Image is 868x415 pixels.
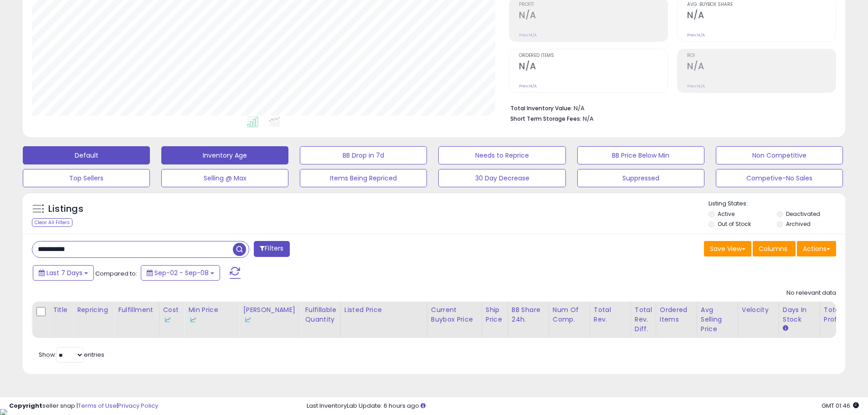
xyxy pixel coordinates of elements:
[519,83,537,89] small: Prev: N/A
[9,401,42,410] strong: Copyright
[594,305,627,324] div: Total Rev.
[716,146,843,164] button: Non Competitive
[553,305,586,324] div: Num of Comp.
[254,241,289,257] button: Filters
[753,241,796,256] button: Columns
[701,305,734,334] div: Avg Selling Price
[510,104,572,112] b: Total Inventory Value:
[519,53,668,58] span: Ordered Items
[687,83,705,89] small: Prev: N/A
[759,244,787,253] span: Columns
[716,169,843,187] button: Competive-No Sales
[486,305,504,324] div: Ship Price
[163,305,181,324] div: Cost
[300,169,427,187] button: Items Being Repriced
[307,402,859,410] div: Last InventoryLab Update: 6 hours ago.
[786,220,811,228] label: Archived
[577,146,704,164] button: BB Price Below Min
[154,268,209,277] span: Sep-02 - Sep-08
[718,220,751,228] label: Out of Stock
[687,2,836,7] span: Avg. Buybox Share
[687,32,705,38] small: Prev: N/A
[78,401,117,410] a: Terms of Use
[243,315,297,324] div: Some or all of the values in this column are provided from Inventory Lab.
[583,114,594,123] span: N/A
[95,269,137,278] span: Compared to:
[797,241,836,256] button: Actions
[141,265,220,281] button: Sep-02 - Sep-08
[718,210,734,218] label: Active
[188,315,197,324] img: InventoryLab Logo
[786,210,820,218] label: Deactivated
[163,315,181,324] div: Some or all of the values in this column are provided from Inventory Lab.
[23,169,150,187] button: Top Sellers
[742,305,775,315] div: Velocity
[39,350,104,359] span: Show: entries
[53,305,69,315] div: Title
[118,305,155,315] div: Fulfillment
[188,305,235,324] div: Min Price
[243,315,252,324] img: InventoryLab Logo
[510,102,829,113] li: N/A
[519,10,668,22] h2: N/A
[709,200,845,208] p: Listing States:
[300,146,427,164] button: BB Drop in 7d
[77,305,110,315] div: Repricing
[519,61,668,73] h2: N/A
[824,305,857,324] div: Total Profit
[687,61,836,73] h2: N/A
[438,146,565,164] button: Needs to Reprice
[46,268,82,277] span: Last 7 Days
[512,305,545,324] div: BB Share 24h.
[438,169,565,187] button: 30 Day Decrease
[431,305,478,324] div: Current Buybox Price
[660,305,693,324] div: Ordered Items
[163,315,172,324] img: InventoryLab Logo
[23,146,150,164] button: Default
[687,10,836,22] h2: N/A
[783,324,788,333] small: Days In Stock.
[161,169,288,187] button: Selling @ Max
[577,169,704,187] button: Suppressed
[510,115,581,123] b: Short Term Storage Fees:
[519,32,537,38] small: Prev: N/A
[188,315,235,324] div: Some or all of the values in this column are provided from Inventory Lab.
[783,305,816,324] div: Days In Stock
[32,218,72,227] div: Clear All Filters
[118,401,158,410] a: Privacy Policy
[519,2,668,7] span: Profit
[786,289,836,297] div: No relevant data
[344,305,423,315] div: Listed Price
[687,53,836,58] span: ROI
[822,401,859,410] span: 2025-09-16 01:46 GMT
[161,146,288,164] button: Inventory Age
[33,265,94,281] button: Last 7 Days
[243,305,297,324] div: [PERSON_NAME]
[635,305,652,334] div: Total Rev. Diff.
[704,241,751,256] button: Save View
[305,305,336,324] div: Fulfillable Quantity
[48,203,83,215] h5: Listings
[9,402,158,410] div: seller snap | |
